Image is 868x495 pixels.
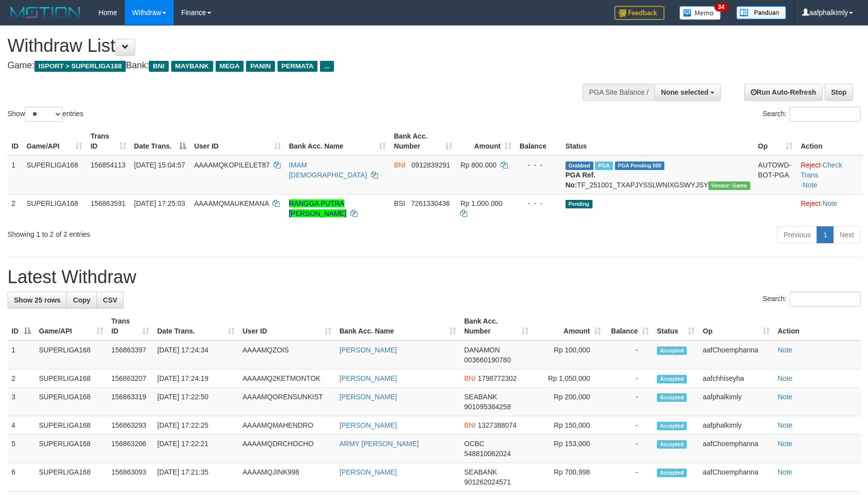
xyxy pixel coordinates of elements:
span: PERMATA [278,61,318,72]
span: Marked by aafchhiseyha [595,162,612,170]
td: AAAAMQMAHENDRO [239,416,335,435]
td: SUPERLIGA168 [35,369,107,388]
td: - [605,369,653,388]
b: PGA Ref. No: [566,171,595,189]
td: 156863206 [107,435,153,463]
a: CSV [96,292,124,309]
span: PANIN [246,61,275,72]
span: [DATE] 17:25:03 [134,199,185,207]
span: Copy 1798772302 to clipboard [478,374,517,382]
td: [DATE] 17:24:34 [153,340,239,369]
span: Pending [566,200,592,208]
th: User ID: activate to sort column ascending [239,312,335,340]
td: aafchhiseyha [699,369,774,388]
span: None selected [661,88,708,96]
img: Feedback.jpg [614,6,664,20]
a: Note [778,468,793,476]
span: OCBC [464,440,484,448]
a: Reject [801,199,821,207]
td: 6 [7,463,35,492]
span: MEGA [216,61,244,72]
span: Copy 548810062024 to clipboard [464,450,511,458]
span: Copy 901262024571 to clipboard [464,478,511,486]
span: SEABANK [464,393,497,401]
td: SUPERLIGA168 [35,463,107,492]
th: Bank Acc. Number: activate to sort column ascending [460,312,533,340]
td: TF_251001_TXAPJYSSLWNIXGSWYJSY [562,156,754,194]
td: 2 [7,369,35,388]
th: Bank Acc. Number: activate to sort column ascending [390,127,456,156]
div: - - - [520,160,558,170]
h1: Latest Withdraw [7,267,861,287]
span: ISPORT > SUPERLIGA168 [34,61,126,72]
th: Op: activate to sort column ascending [754,127,797,156]
input: Search: [790,292,861,307]
td: [DATE] 17:22:21 [153,435,239,463]
img: MOTION_logo.png [7,5,83,20]
span: PGA Pending [615,162,665,170]
a: Run Auto-Refresh [744,84,823,101]
td: AAAAMQDRCHOCHO [239,435,335,463]
label: Search: [763,292,861,307]
span: Accepted [657,469,687,477]
span: Copy 1327388074 to clipboard [478,421,517,429]
th: Status: activate to sort column ascending [653,312,699,340]
span: Accepted [657,393,687,402]
span: Accepted [657,440,687,449]
td: 156863093 [107,463,153,492]
span: SEABANK [464,468,497,476]
td: 156863319 [107,388,153,416]
span: Copy 901095364258 to clipboard [464,403,511,411]
th: Balance: activate to sort column ascending [605,312,653,340]
th: Bank Acc. Name: activate to sort column ascending [335,312,460,340]
img: panduan.png [736,6,786,19]
label: Show entries [7,107,83,122]
td: [DATE] 17:24:19 [153,369,239,388]
th: Action [774,312,861,340]
span: Vendor URL: https://trx31.1velocity.biz [708,181,750,190]
a: Show 25 rows [7,292,67,309]
a: [PERSON_NAME] [339,374,397,382]
td: 156863207 [107,369,153,388]
label: Search: [763,107,861,122]
td: aafChoemphanna [699,340,774,369]
a: Next [833,226,861,243]
th: Balance [516,127,562,156]
span: Copy [73,296,90,304]
td: Rp 700,998 [533,463,605,492]
td: Rp 200,000 [533,388,605,416]
td: AUTOWD-BOT-PGA [754,156,797,194]
td: aafChoemphanna [699,463,774,492]
a: Note [778,346,793,354]
span: AAAAMQKOPILELET87 [194,161,270,169]
td: - [605,388,653,416]
span: AAAAMQMAUKEMANA [194,199,269,207]
a: Previous [777,226,817,243]
div: - - - [520,198,558,208]
th: Status [562,127,754,156]
span: Rp 800.000 [460,161,496,169]
td: Rp 150,000 [533,416,605,435]
span: 156863591 [90,199,125,207]
td: Rp 100,000 [533,340,605,369]
td: SUPERLIGA168 [22,194,86,222]
a: Note [778,393,793,401]
td: - [605,340,653,369]
td: SUPERLIGA168 [35,416,107,435]
a: Stop [825,84,853,101]
td: · [797,194,863,222]
span: Rp 1.000.000 [460,199,502,207]
td: · · [797,156,863,194]
th: Action [797,127,863,156]
span: [DATE] 15:04:57 [134,161,185,169]
span: BNI [464,421,476,429]
th: Game/API: activate to sort column ascending [22,127,86,156]
span: Copy 003660190780 to clipboard [464,356,511,364]
td: [DATE] 17:22:50 [153,388,239,416]
th: Date Trans.: activate to sort column ascending [153,312,239,340]
th: Game/API: activate to sort column ascending [35,312,107,340]
td: AAAAMQ2KETMONTOK [239,369,335,388]
td: 156863397 [107,340,153,369]
td: AAAAMQORENSUNKIST [239,388,335,416]
td: SUPERLIGA168 [35,388,107,416]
